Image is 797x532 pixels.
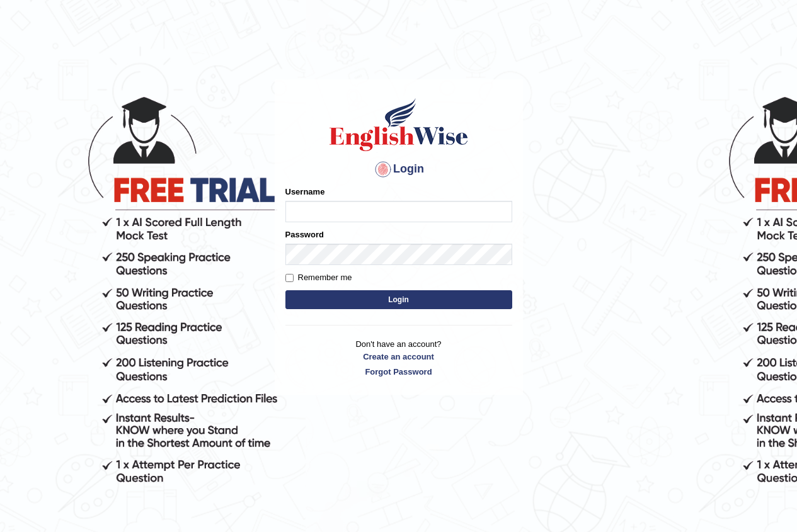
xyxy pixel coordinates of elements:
a: Create an account [285,351,512,363]
label: Username [285,186,325,198]
input: Remember me [285,274,294,282]
h4: Login [285,159,512,179]
img: Logo of English Wise sign in for intelligent practice with AI [327,96,471,153]
label: Remember me [285,271,352,284]
a: Forgot Password [285,366,512,378]
label: Password [285,229,324,241]
button: Login [285,290,512,309]
p: Don't have an account? [285,338,512,377]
